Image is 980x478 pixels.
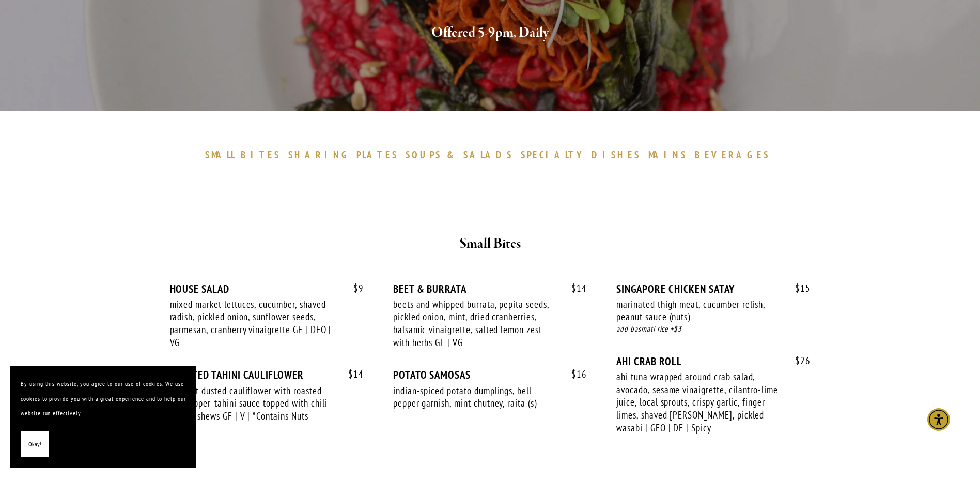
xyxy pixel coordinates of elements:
[205,148,286,161] a: SMALLBITES
[561,282,587,294] span: 14
[170,298,334,349] div: mixed market lettuces, cucumber, shaved radish, pickled onion, sunflower seeds, parmesan, cranber...
[571,282,577,294] span: $
[288,148,351,161] span: SHARING
[927,408,950,431] div: Accessibility Menu
[348,368,353,380] span: $
[393,282,587,295] div: BEET & BURRATA
[459,235,521,253] strong: Small Bites
[795,354,800,367] span: $
[353,282,359,294] span: $
[463,148,513,161] span: SALADS
[561,368,587,380] span: 16
[393,298,557,349] div: beets and whipped burrata, pepita seeds, pickled onion, mint, dried cranberries, balsamic vinaigr...
[338,368,364,380] span: 14
[648,148,692,161] a: MAINS
[189,22,791,44] h2: Offered 5-9pm, Daily
[695,148,770,161] span: BEVERAGES
[21,431,49,458] button: Okay!
[571,368,577,380] span: $
[393,368,587,381] div: POTATO SAMOSAS
[170,384,334,423] div: baharat dusted cauliflower with roasted red pepper-tahini sauce topped with chili-lime cashews GF...
[343,282,364,294] span: 9
[695,148,775,161] a: BEVERAGES
[241,148,281,161] span: BITES
[785,355,811,367] span: 26
[616,323,810,335] div: add basmati rice +$3
[205,148,236,161] span: SMALL
[616,298,781,323] div: marinated thigh meat, cucumber relish, peanut sauce (nuts)
[616,282,810,295] div: SINGAPORE CHICKEN SATAY
[521,148,646,161] a: SPECIALTYDISHES
[447,148,458,161] span: &
[616,355,810,368] div: AHI CRAB ROLL
[21,377,186,421] p: By using this website, you agree to our use of cookies. We use cookies to provide you with a grea...
[406,148,442,161] span: SOUPS
[592,148,641,161] span: DISHES
[785,282,811,294] span: 15
[648,148,687,161] span: MAINS
[616,370,781,435] div: ahi tuna wrapped around crab salad, avocado, sesame vinaigrette, cilantro-lime juice, local sprou...
[356,148,398,161] span: PLATES
[795,282,800,294] span: $
[288,148,403,161] a: SHARINGPLATES
[28,437,41,452] span: Okay!
[393,384,557,410] div: indian-spiced potato dumplings, bell pepper garnish, mint chutney, raita (s)
[170,282,364,295] div: HOUSE SALAD
[10,366,196,468] section: Cookie banner
[521,148,587,161] span: SPECIALTY
[406,148,518,161] a: SOUPS&SALADS
[170,368,364,381] div: ROASTED TAHINI CAULIFLOWER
